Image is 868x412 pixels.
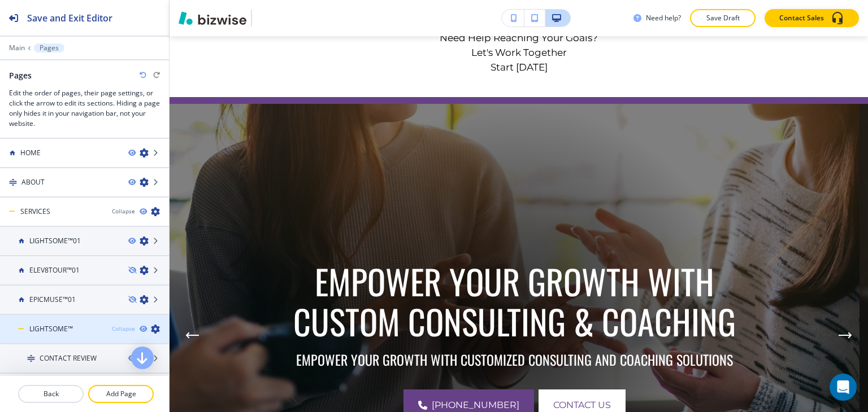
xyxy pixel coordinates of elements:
p: Pages [40,44,59,52]
p: Add Page [89,389,153,399]
img: Your Logo [257,10,287,27]
p: Start [DATE] [215,60,823,74]
button: Collapse [112,207,135,216]
h4: EPICMUSE™01 [29,295,76,305]
p: Back [19,389,83,399]
h4: HOME [20,148,41,158]
img: Bizwise Logo [179,11,246,25]
button: Save Draft [690,9,756,27]
img: Drag [27,354,35,362]
button: Pages [34,43,64,52]
button: Collapse [112,325,135,333]
h4: LIGHTSOME™ [29,324,73,334]
div: Next Slide [834,315,857,356]
p: Let's Work Together [215,45,823,60]
h2: Save and Exit Editor [27,11,112,25]
span: contact us [553,398,611,412]
button: Contact Sales [765,9,859,27]
img: Drag [9,178,17,186]
p: EMPOWER YOUR GROWTH WITH CUSTOMIZED CONSULTING AND COACHING SOLUTIONS [277,351,752,368]
p: Need Help Reaching Your Goals? [215,30,823,45]
h4: SERVICES [20,207,50,217]
button: Main [9,44,25,52]
h4: LIGHTSOME™01 [29,236,81,246]
div: Previous Slide [181,315,203,356]
span: [PHONE_NUMBER] [432,398,519,412]
p: Save Draft [705,13,741,23]
h4: ELEV8TOUR™01 [29,265,80,275]
button: Back [18,385,84,403]
h4: CONTACT REVIEW [40,353,97,363]
h3: Edit the order of pages, their page settings, or click the arrow to edit its sections. Hiding a p... [9,88,160,129]
button: Add Page [88,385,154,403]
button: Next Hero Image [834,324,857,347]
h3: Need help? [646,13,681,23]
p: EMPOWER YOUR GROWTH WITH CUSTOM CONSULTING & COACHING [277,261,752,341]
button: Previous Hero Image [181,324,203,347]
p: Contact Sales [779,13,824,23]
h2: Pages [9,69,32,81]
h4: ABOUT [21,177,45,187]
div: Open Intercom Messenger [830,374,857,401]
